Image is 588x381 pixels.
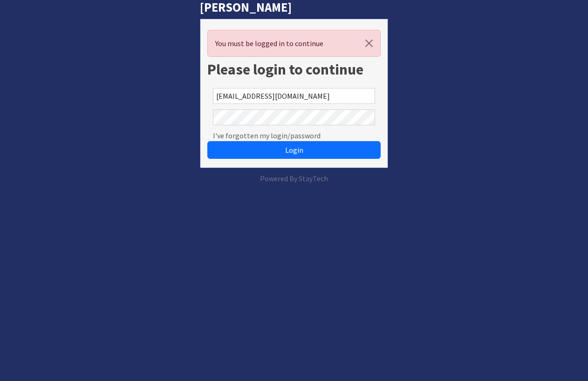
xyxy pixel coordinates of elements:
a: I've forgotten my login/password [213,130,321,141]
button: Login [207,141,381,159]
span: Login [285,145,303,155]
h1: Please login to continue [207,61,381,78]
div: You must be logged in to continue [207,30,381,57]
input: Email [213,88,376,104]
p: Powered By StayTech [200,173,389,184]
